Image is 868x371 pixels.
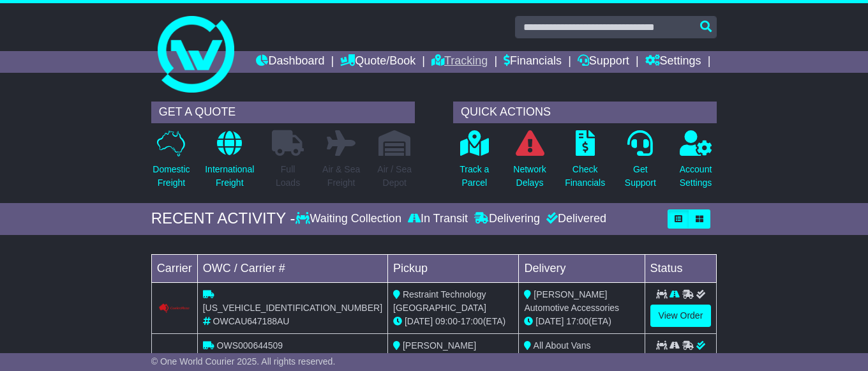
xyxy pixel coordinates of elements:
[435,316,458,326] span: 09:00
[377,163,412,190] p: Air / Sea Depot
[513,130,546,197] a: NetworkDelays
[405,316,433,326] span: [DATE]
[393,289,486,313] span: Restraint Technology [GEOGRAPHIC_DATA]
[213,316,290,326] span: OWCAU647188AU
[153,163,190,190] p: Domestic Freight
[645,254,717,282] td: Status
[453,102,717,123] div: QUICK ACTIONS
[535,316,564,326] span: [DATE]
[679,130,713,197] a: AccountSettings
[217,340,283,351] span: OWS000644509
[151,356,336,367] span: © One World Courier 2025. All rights reserved.
[205,163,254,190] p: International Freight
[566,316,588,326] span: 17:00
[203,303,382,313] span: [US_VEHICLE_IDENTIFICATION_NUMBER]
[565,163,605,190] p: Check Financials
[272,163,304,190] p: Full Loads
[405,212,471,226] div: In Transit
[645,51,701,73] a: Settings
[197,254,387,282] td: OWC / Carrier #
[650,305,712,327] a: View Order
[578,51,629,73] a: Support
[151,209,296,228] div: RECENT ACTIVITY -
[151,102,415,123] div: GET A QUOTE
[296,212,405,226] div: Waiting Collection
[459,130,490,197] a: Track aParcel
[524,315,639,328] div: (ETA)
[388,254,519,282] td: Pickup
[460,163,489,190] p: Track a Parcel
[393,315,513,328] div: - (ETA)
[158,303,190,314] img: Couriers_Please.png
[519,254,645,282] td: Delivery
[471,212,543,226] div: Delivering
[340,51,415,73] a: Quote/Book
[204,130,255,197] a: InternationalFreight
[256,51,324,73] a: Dashboard
[152,130,190,197] a: DomesticFreight
[624,130,657,197] a: GetSupport
[543,212,606,226] div: Delivered
[524,352,639,366] div: (ETA)
[322,163,360,190] p: Air & Sea Freight
[680,163,712,190] p: Account Settings
[151,254,197,282] td: Carrier
[431,51,488,73] a: Tracking
[504,51,562,73] a: Financials
[625,163,656,190] p: Get Support
[524,289,619,313] span: [PERSON_NAME] Automotive Accessories
[461,316,483,326] span: 17:00
[534,340,591,351] span: All About Vans
[393,340,488,364] span: [PERSON_NAME] Automotive Accessories
[564,130,606,197] a: CheckFinancials
[513,163,546,190] p: Network Delays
